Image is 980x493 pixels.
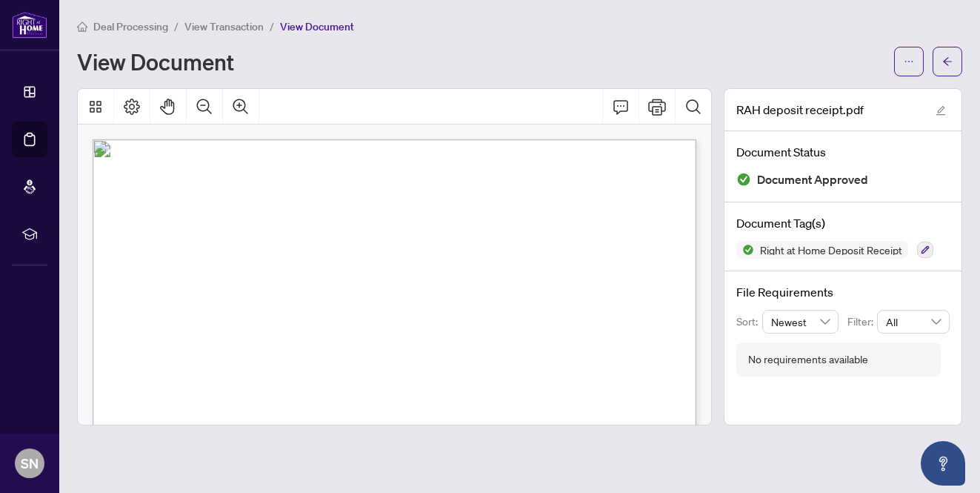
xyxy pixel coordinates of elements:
[736,172,751,187] img: Document Status
[12,11,47,39] img: logo
[771,311,830,333] span: Newest
[184,20,264,33] span: View Transaction
[270,18,274,35] li: /
[280,20,354,33] span: View Document
[847,314,877,330] p: Filter:
[921,441,965,486] button: Open asap
[736,283,950,301] h4: File Requirements
[754,245,908,255] span: Right at Home Deposit Receipt
[736,214,950,232] h4: Document Tag(s)
[904,56,914,67] span: ellipsis
[748,351,868,368] div: No requirements available
[886,311,941,333] span: All
[936,105,946,116] span: edit
[736,143,950,161] h4: Document Status
[174,18,179,35] li: /
[736,241,754,259] img: Status Icon
[21,453,39,474] span: SN
[93,20,168,33] span: Deal Processing
[736,101,864,119] span: RAH deposit receipt.pdf
[736,314,762,330] p: Sort:
[77,21,87,32] span: home
[942,56,953,67] span: arrow-left
[77,50,234,73] h1: View Document
[757,170,868,190] span: Document Approved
